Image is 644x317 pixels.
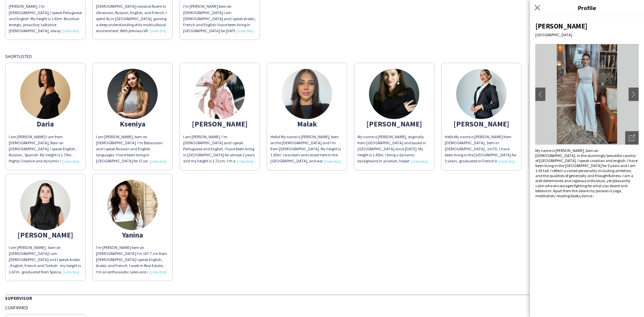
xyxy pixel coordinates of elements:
div: [PERSON_NAME] [358,121,431,127]
img: thumb-67f2125fe7cce.jpeg [20,180,70,230]
div: Kseniya [96,121,169,127]
img: thumb-4873260b-5680-412c-b08b-71e034ee4f56.jpg [456,69,506,119]
div: I am [PERSON_NAME] , born on [DEMOGRAPHIC_DATA] I am [DEMOGRAPHIC_DATA] and I speak Arabic , Engl... [9,245,82,275]
div: Hello! My name is [PERSON_NAME], born on the [DEMOGRAPHIC_DATA] and I’m from [DEMOGRAPHIC_DATA]. ... [270,134,343,164]
img: thumb-6059cd74897af.jpg [20,69,70,119]
div: Yanina [96,232,169,238]
div: I am [PERSON_NAME]. I’m [DEMOGRAPHIC_DATA] and I speak Portuguese and English. I have been living... [183,134,256,164]
img: thumb-670adb23170e3.jpeg [282,69,332,119]
div: Hello My name is [PERSON_NAME] from [DEMOGRAPHIC_DATA] , born in [DEMOGRAPHIC_DATA] , 1m70 , I ha... [445,134,518,164]
div: Shortlisted [5,53,639,59]
div: [PERSON_NAME], I'm [DEMOGRAPHIC_DATA], I speak Portuguese and English. My height is 1.63m. Brazil... [9,3,82,34]
div: [PERSON_NAME] [183,121,256,127]
div: Confirmed [5,305,639,311]
div: My name is [PERSON_NAME], originally from [GEOGRAPHIC_DATA] and based in [GEOGRAPHIC_DATA] since ... [358,134,431,164]
span: I am [PERSON_NAME], born on [DEMOGRAPHIC_DATA]. I'm Belarusian and I speak Russian and English la... [96,134,167,170]
div: [PERSON_NAME] [535,21,639,31]
h3: Profile [530,3,644,12]
div: [PERSON_NAME] [445,121,518,127]
div: [PERSON_NAME] [9,232,82,238]
div: Open photos pop-in [625,131,639,145]
img: thumb-652e711b4454b.jpeg [107,180,158,230]
span: I am [PERSON_NAME] I am from [DEMOGRAPHIC_DATA], Born on [DEMOGRAPHIC_DATA]. I speak English , Ru... [9,134,80,212]
img: thumb-6137c2e20776d.jpeg [107,69,158,119]
span: My name is [PERSON_NAME], born on [DEMOGRAPHIC_DATA]. in the stunningly beautiful country of [GEO... [535,148,638,198]
div: [GEOGRAPHIC_DATA] [535,32,639,37]
img: Crew avatar or photo [535,44,639,145]
div: Malak [270,121,343,127]
div: I'm [PERSON_NAME] born on [DEMOGRAPHIC_DATA] I am [DEMOGRAPHIC_DATA] and I speak Arabic, French a... [183,3,256,34]
img: thumb-ea90278e-f7ba-47c0-a5d4-36582162575c.jpg [195,69,245,119]
span: I'm [PERSON_NAME] born on [DEMOGRAPHIC_DATA] I'm 167.7 cm from [DEMOGRAPHIC_DATA] I speak English... [96,245,169,317]
div: Supervisor [5,295,639,301]
div: [DEMOGRAPHIC_DATA] national fluent in Ukrainian, Russian, English, and French. I spent 9y in [GEO... [96,3,169,34]
img: thumb-ea862859-c545-4441-88d3-c89daca9f7f7.jpg [369,69,419,119]
div: Daria [9,121,82,127]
